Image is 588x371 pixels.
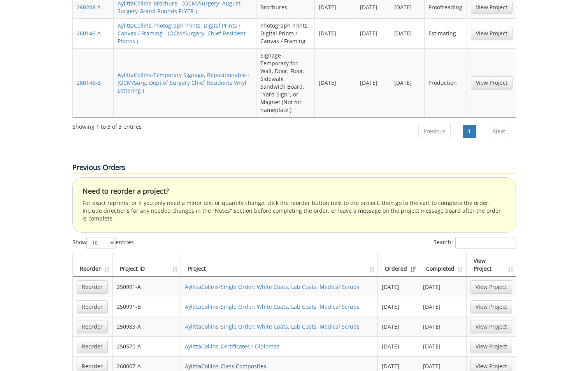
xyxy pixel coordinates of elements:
[470,320,512,333] a: View Project
[378,277,419,297] td: [DATE]
[86,237,116,248] select: Showentries
[72,163,516,173] p: Previous Orders
[419,253,467,277] th: Completed: activate to sort column ascending
[419,297,467,317] td: [DATE]
[425,48,467,117] td: Production
[77,300,108,313] a: Reorder
[471,76,513,89] a: View Project
[181,253,378,277] th: Project: activate to sort column ascending
[419,317,467,336] td: [DATE]
[356,18,390,48] td: [DATE]
[77,280,108,294] a: Reorder
[470,280,512,294] a: View Project
[455,237,516,248] input: Search:
[77,320,108,333] a: Reorder
[185,323,360,330] a: AylittaCollins-Single Order: White Coats, Lab Coats, Medical Scrubs
[77,30,101,37] a: 260146-A
[113,317,181,336] td: 250983-A
[418,125,451,138] a: Previous
[118,22,246,45] a: AylittaCollins-Photograph Prints: Digital Prints / Canvas / Framing - (QCM/Surgery: Chief Residen...
[113,277,181,297] td: 250991-A
[471,27,513,40] a: View Project
[73,253,113,277] th: Reorder: activate to sort column ascending
[378,297,419,317] td: [DATE]
[419,336,467,356] td: [DATE]
[463,125,476,138] a: 1
[390,18,425,48] td: [DATE]
[256,18,315,48] td: Photograph Prints: Digital Prints / Canvas / Framing
[82,187,506,195] h4: Need to reorder a project?
[113,253,181,277] th: Project ID: activate to sort column ascending
[425,18,467,48] td: Estimating
[185,362,266,370] a: AylittaCollins-Class Composites
[390,48,425,117] td: [DATE]
[315,48,356,117] td: [DATE]
[470,340,512,353] a: View Project
[118,71,249,94] a: AylittaCollins-Temporary Signage, Repositionable - (QCM/Surg: Dept of Surgery Chief Residents Vin...
[77,340,108,353] a: Reorder
[72,120,142,131] div: Showing 1 to 3 of 3 entries
[256,48,315,117] td: Signage - Temporary for Wall, Door, Floor, Sidewalk, Sandwich Board, "Yard Sign", or Magnet (Not ...
[77,3,101,11] a: 260208-A
[378,336,419,356] td: [DATE]
[378,317,419,336] td: [DATE]
[113,336,181,356] td: 250570-A
[467,253,516,277] th: View Project: activate to sort column ascending
[356,48,390,117] td: [DATE]
[434,237,516,248] label: Search:
[185,303,360,310] a: AylittaCollins-Single Order: White Coats, Lab Coats, Medical Scrubs
[82,199,506,222] p: For exact reprints, or if you only need a minor text or quantity change, click the reorder button...
[113,297,181,317] td: 250991-B
[77,79,101,86] a: 260146-B
[378,253,419,277] th: Ordered: activate to sort column ascending
[315,18,356,48] td: [DATE]
[185,283,360,290] a: AylittaCollins-Single Order: White Coats, Lab Coats, Medical Scrubs
[72,237,134,248] label: Show entries
[488,125,510,138] a: Next
[419,277,467,297] td: [DATE]
[470,300,512,313] a: View Project
[471,1,513,14] a: View Project
[185,343,279,350] a: AylittaCollins-Certificates / Diplomas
